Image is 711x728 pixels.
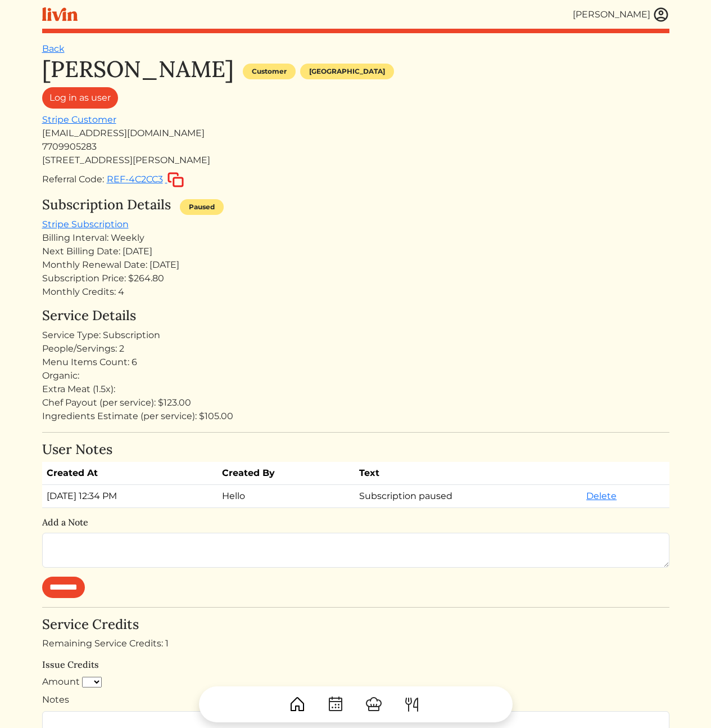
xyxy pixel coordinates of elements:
div: Service Type: Subscription [42,329,669,342]
img: copy-c88c4d5ff2289bbd861d3078f624592c1430c12286b036973db34a3c10e19d95.svg [167,172,184,187]
h4: User Notes [42,442,669,458]
div: Extra Meat (1.5x): [42,383,669,396]
img: CalendarDots-5bcf9d9080389f2a281d69619e1c85352834be518fbc73d9501aef674afc0d57.svg [327,695,345,713]
div: Ingredients Estimate (per service): $105.00 [42,410,669,423]
img: House-9bf13187bcbb5817f509fe5e7408150f90897510c4275e13d0d5fca38e0b5951.svg [288,695,306,713]
td: Subscription paused [355,485,582,508]
th: Text [355,462,582,485]
div: Customer [243,64,296,79]
label: Amount [42,675,80,689]
h1: [PERSON_NAME] [42,56,234,83]
div: 7709905283 [42,140,669,154]
h4: Subscription Details [42,197,171,213]
div: Next Billing Date: [DATE] [42,245,669,258]
div: [EMAIL_ADDRESS][DOMAIN_NAME] [42,127,669,140]
div: Menu Items Count: 6 [42,356,669,369]
span: Referral Code: [42,174,104,185]
div: [PERSON_NAME] [573,8,650,21]
div: Monthly Renewal Date: [DATE] [42,258,669,272]
h4: Service Details [42,308,669,324]
a: Back [42,43,65,54]
span: REF-4C2CC3 [107,174,163,185]
div: People/Servings: 2 [42,342,669,356]
a: Log in as user [42,87,118,109]
h6: Add a Note [42,517,669,528]
div: Chef Payout (per service): $123.00 [42,396,669,410]
img: user_account-e6e16d2ec92f44fc35f99ef0dc9cddf60790bfa021a6ecb1c896eb5d2907b31c.svg [653,6,669,23]
th: Created At [42,462,218,485]
a: Stripe Customer [42,114,116,125]
img: ForkKnife-55491504ffdb50bab0c1e09e7649658475375261d09fd45db06cec23bce548bf.svg [403,695,421,713]
div: Subscription Price: $264.80 [42,272,669,285]
td: Hello [218,485,355,508]
div: Monthly Credits: 4 [42,285,669,299]
img: livin-logo-a0d97d1a881af30f6274990eb6222085a2533c92bbd1e4f22c21b4f0d0e3210c.svg [42,7,78,21]
td: [DATE] 12:34 PM [42,485,218,508]
div: [STREET_ADDRESS][PERSON_NAME] [42,154,669,167]
img: ChefHat-a374fb509e4f37eb0702ca99f5f64f3b6956810f32a249b33092029f8484b388.svg [365,695,383,713]
a: Stripe Subscription [42,219,129,230]
a: Delete [586,491,617,501]
h4: Service Credits [42,617,669,633]
div: Billing Interval: Weekly [42,231,669,245]
div: Organic: [42,369,669,383]
div: Paused [180,199,224,215]
th: Created By [218,462,355,485]
div: [GEOGRAPHIC_DATA] [300,64,394,79]
div: Remaining Service Credits: 1 [42,637,669,650]
h6: Issue Credits [42,659,669,670]
button: REF-4C2CC3 [106,172,184,188]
